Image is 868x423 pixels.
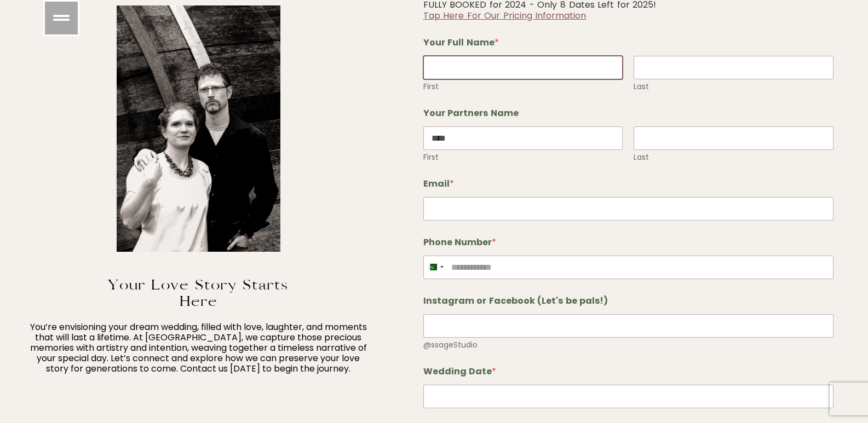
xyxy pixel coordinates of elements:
label: Wedding Date [423,366,833,376]
label: Email [423,178,833,189]
button: Selected country [423,256,447,279]
label: Last [634,82,833,91]
p: You’re envisioning your dream wedding, filled with love, laughter, and moments that will last a l... [28,322,369,374]
label: Last [634,153,833,162]
img: Contact 1 [117,5,281,252]
label: Phone Number [423,237,833,247]
input: Phone Number [423,256,833,279]
h3: Your Love Story Starts Here [97,277,300,310]
label: First [423,153,623,162]
legend: Your Partners Name [423,108,519,118]
a: Tap Here For Our Pricing Information [423,9,587,22]
label: First [423,82,623,91]
legend: Your Full Name [423,37,499,48]
label: Instagram or Facebook (Let's be pals!) [423,295,833,306]
div: @ssageStudio [423,340,833,350]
